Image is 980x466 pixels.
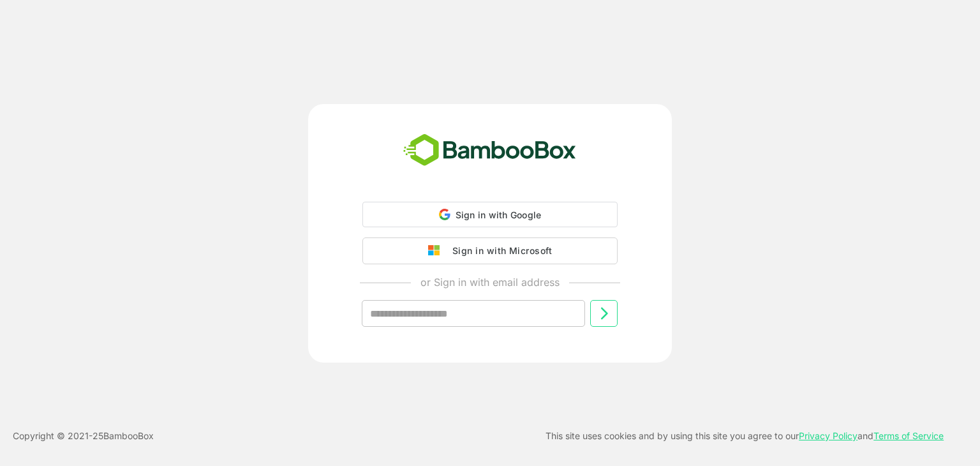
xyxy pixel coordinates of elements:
[362,202,618,227] div: Sign in with Google
[362,237,618,264] button: Sign in with Microsoft
[396,130,583,172] img: bamboobox
[799,430,857,441] a: Privacy Policy
[873,430,944,441] a: Terms of Service
[456,209,542,220] span: Sign in with Google
[546,428,944,444] p: This site uses cookies and by using this site you agree to our and
[420,274,560,290] p: or Sign in with email address
[13,428,154,444] p: Copyright © 2021- 25 BambooBox
[428,245,446,257] img: google
[446,243,552,259] div: Sign in with Microsoft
